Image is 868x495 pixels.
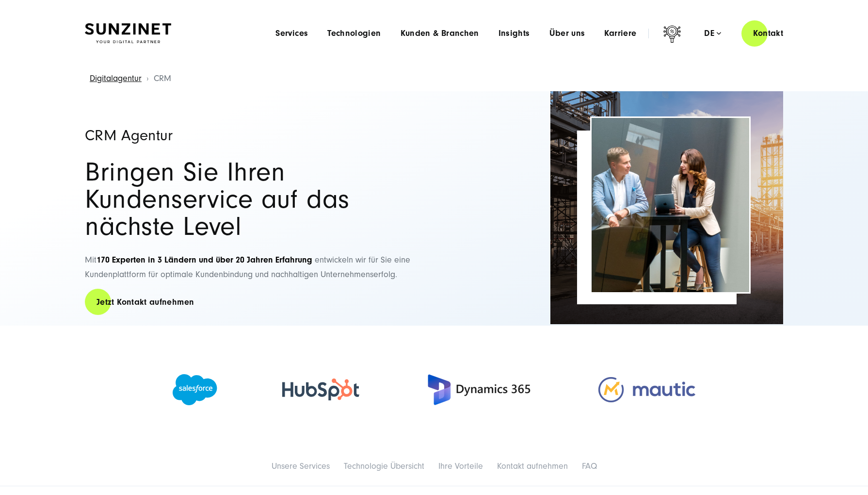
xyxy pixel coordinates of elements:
strong: 170 Experten in 3 Ländern und über 20 Jahren Erfahrung [96,255,312,265]
a: Unsere Services [272,461,330,471]
div: de [704,29,721,38]
a: Karriere [604,29,636,38]
div: Mit entwickeln wir für Sie eine Kundenplattform für optimale Kundenbindung und nachhaltigen Unter... [85,91,424,326]
a: Jetzt Kontakt aufnehmen [85,288,206,316]
img: HubSpot Gold Partner Agentur - Full-Service CRM Agentur SUNZINET [282,379,359,400]
a: Kontakt [741,19,795,47]
a: FAQ [582,461,597,471]
a: Technologie Übersicht [344,461,424,471]
a: Über uns [549,29,585,38]
img: Full-Service CRM Agentur SUNZINET [550,91,783,324]
h1: CRM Agentur [85,128,424,143]
a: Insights [498,29,530,38]
img: Salesforce Partner Agentur - Full-Service CRM Agentur SUNZINET [173,374,217,405]
img: CRM Agentur Header | Kunde und Berater besprechen etwas an einem Laptop [592,118,749,292]
a: Digitalagentur [90,73,142,83]
img: Mautic Agentur - Full-Service CRM Agentur SUNZINET [598,377,695,402]
a: Kontakt aufnehmen [497,461,568,471]
span: CRM [154,73,171,83]
a: Kunden & Branchen [401,29,479,38]
a: Technologien [327,29,381,38]
img: SUNZINET Full Service Digital Agentur [85,23,171,44]
a: Ihre Vorteile [438,461,483,471]
h2: Bringen Sie Ihren Kundenservice auf das nächste Level [85,159,424,240]
a: Services [275,29,308,38]
img: Microsoft Dynamics Agentur 365 - Full-Service CRM Agentur SUNZINET [424,359,533,420]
